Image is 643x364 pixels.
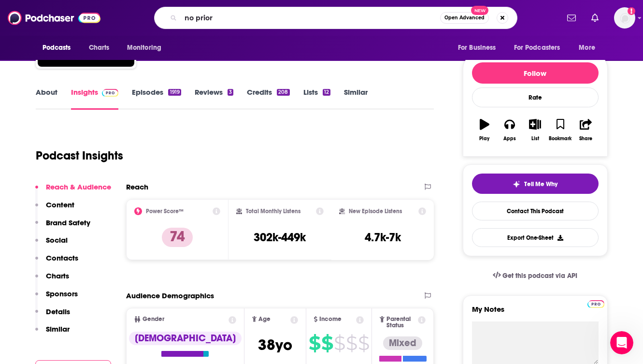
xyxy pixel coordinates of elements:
[614,7,635,29] img: User Profile
[35,253,78,271] button: Contacts
[46,307,70,316] p: Details
[129,332,242,345] div: [DEMOGRAPHIC_DATA]
[71,87,119,110] a: InsightsPodchaser Pro
[8,9,100,27] img: Podchaser - Follow, Share and Rate Podcasts
[35,307,70,325] button: Details
[346,335,357,351] span: $
[579,136,592,142] div: Share
[587,300,604,308] img: Podchaser Pro
[35,324,70,342] button: Similar
[524,180,557,188] span: Tell Me Why
[35,218,90,236] button: Brand Safety
[143,316,164,322] span: Gender
[195,87,233,110] a: Reviews3
[46,235,68,245] p: Social
[258,316,271,322] span: Age
[479,136,489,142] div: Play
[548,113,573,147] button: Bookmark
[35,289,78,307] button: Sponsors
[610,331,633,354] iframe: Intercom live chat
[168,89,181,96] div: 1919
[309,335,320,351] span: $
[83,39,115,57] a: Charts
[146,208,184,215] h2: Power Score™
[485,264,586,288] a: Get this podcast via API
[277,89,289,96] div: 208
[579,41,595,55] span: More
[46,271,69,280] p: Charts
[181,10,440,26] input: Search podcasts, credits, & more...
[587,299,604,308] a: Pro website
[472,305,599,321] label: My Notes
[472,174,599,194] button: tell me why sparkleTell Me Why
[154,7,517,29] div: Search podcasts, credits, & more...
[89,41,110,55] span: Charts
[102,89,119,97] img: Podchaser Pro
[513,180,520,188] img: tell me why sparkle
[132,87,181,110] a: Episodes1919
[522,113,547,147] button: List
[46,289,78,298] p: Sponsors
[254,230,306,245] h3: 302k-449k
[46,200,74,209] p: Content
[587,10,602,26] a: Show notifications dropdown
[46,218,90,227] p: Brand Safety
[35,200,74,218] button: Content
[46,253,78,262] p: Contacts
[323,89,330,96] div: 12
[440,12,489,24] button: Open AdvancedNew
[127,41,161,55] span: Monitoring
[303,87,330,110] a: Lists12
[444,15,485,20] span: Open Advanced
[46,182,111,191] p: Reach & Audience
[549,136,572,142] div: Bookmark
[349,208,402,215] h2: New Episode Listens
[319,316,342,322] span: Income
[126,182,148,191] h2: Reach
[508,39,574,57] button: open menu
[35,235,68,253] button: Social
[36,148,123,163] h1: Podcast Insights
[472,202,599,220] a: Contact This Podcast
[614,7,635,29] button: Show profile menu
[458,41,496,55] span: For Business
[386,316,416,329] span: Parental Status
[531,136,539,142] div: List
[572,39,607,57] button: open menu
[358,335,369,351] span: $
[36,39,84,57] button: open menu
[573,113,598,147] button: Share
[246,208,300,215] h2: Total Monthly Listens
[35,182,111,200] button: Reach & Audience
[334,335,345,351] span: $
[258,335,292,354] span: 38 yo
[614,7,635,29] span: Logged in as HughE
[503,136,516,142] div: Apps
[628,7,635,15] svg: Add a profile image
[383,336,422,350] div: Mixed
[344,87,368,110] a: Similar
[126,291,214,300] h2: Audience Demographics
[471,6,488,15] span: New
[162,228,193,247] p: 74
[451,39,508,57] button: open menu
[36,87,57,110] a: About
[472,87,599,107] div: Rate
[43,41,71,55] span: Podcasts
[247,87,289,110] a: Credits208
[120,39,174,57] button: open menu
[46,324,70,334] p: Similar
[472,62,599,84] button: Follow
[497,113,522,147] button: Apps
[35,271,69,289] button: Charts
[365,230,401,245] h3: 4.7k-7k
[514,41,560,55] span: For Podcasters
[321,335,333,351] span: $
[563,10,580,26] a: Show notifications dropdown
[472,228,599,247] button: Export One-Sheet
[228,89,233,96] div: 3
[472,113,497,147] button: Play
[502,272,577,280] span: Get this podcast via API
